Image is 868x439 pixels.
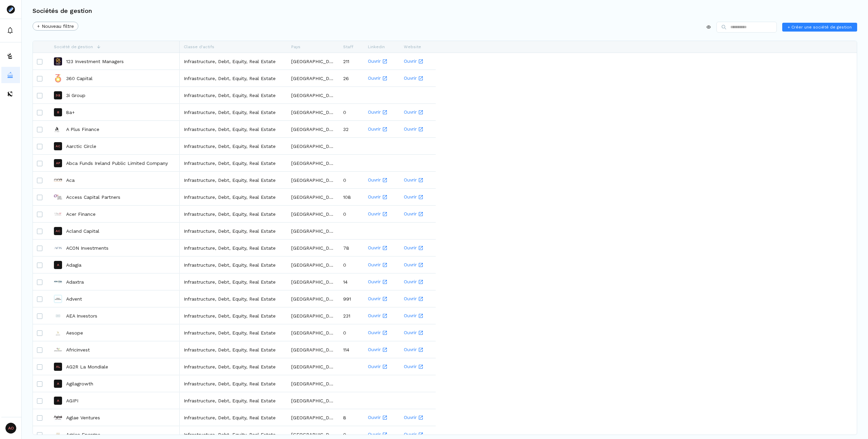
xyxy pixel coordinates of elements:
p: 8 [57,111,59,114]
a: Ouvrir [404,121,432,137]
div: [GEOGRAPHIC_DATA] [287,104,339,120]
a: 360 Capital [66,75,93,82]
a: Ouvrir [368,206,396,222]
a: Advent [66,295,82,302]
p: AC [56,145,60,148]
div: 114 [339,341,364,358]
div: Infrastructure, Debt, Equity, Real Estate [180,375,287,392]
a: Ouvrir [368,172,396,188]
div: [GEOGRAPHIC_DATA] [287,240,339,256]
p: 3i Group [66,92,85,99]
a: 123 Investment Managers [66,58,124,65]
img: 123 Investment Managers [54,57,62,65]
a: Access Capital Partners [66,194,120,201]
div: [GEOGRAPHIC_DATA] [287,307,339,324]
img: Aesope [54,329,62,337]
a: Ouvrir [368,240,396,256]
div: [GEOGRAPHIC_DATA] [287,155,339,171]
div: Infrastructure, Debt, Equity, Real Estate [180,172,287,188]
p: Adaxtra [66,279,84,285]
p: A [57,263,59,267]
div: Infrastructure, Debt, Equity, Real Estate [180,256,287,273]
div: 0 [339,324,364,341]
p: Aglae Ventures [66,414,100,421]
a: Aesope [66,329,83,336]
div: 0 [339,172,364,188]
p: AC [56,229,60,233]
a: Ouvrir [368,121,396,137]
span: Linkedin [368,44,385,49]
a: Ouvrir [368,291,396,307]
a: funds [1,48,20,64]
div: 108 [339,189,364,205]
a: AGIPI [66,397,78,404]
h3: Sociétés de gestion [33,8,92,14]
a: Ouvrir [368,409,396,425]
a: Aca [66,177,75,184]
p: AF [56,161,60,165]
div: [GEOGRAPHIC_DATA] [287,375,339,392]
span: Société de gestion [54,44,93,49]
a: ACON Investments [66,245,108,251]
div: 991 [339,290,364,307]
img: Africinvest [54,346,62,354]
div: [GEOGRAPHIC_DATA] [287,172,339,188]
div: 26 [339,70,364,87]
div: [GEOGRAPHIC_DATA] [287,273,339,290]
div: 32 [339,121,364,137]
span: Classe d'actifs [184,44,214,49]
a: Ouvrir [404,274,432,290]
div: Infrastructure, Debt, Equity, Real Estate [180,70,287,87]
div: [GEOGRAPHIC_DATA] [287,189,339,205]
p: A [57,399,59,402]
a: Abca Funds Ireland Public Limited Company [66,160,168,167]
img: Adaxtra [54,278,62,286]
div: Infrastructure, Debt, Equity, Real Estate [180,307,287,324]
div: Infrastructure, Debt, Equity, Real Estate [180,104,287,120]
div: [GEOGRAPHIC_DATA] [287,206,339,222]
button: + Nouveau filtre [33,22,78,31]
img: Acer Finance [54,210,62,218]
div: 14 [339,273,364,290]
p: A [57,382,59,385]
a: Ouvrir [404,359,432,375]
img: distributors [7,91,14,97]
div: Infrastructure, Debt, Equity, Real Estate [180,392,287,409]
a: Ouvrir [368,274,396,290]
div: [GEOGRAPHIC_DATA] [287,138,339,154]
a: Ouvrir [404,240,432,256]
a: Ouvrir [404,342,432,358]
div: [GEOGRAPHIC_DATA] [287,121,339,137]
div: [GEOGRAPHIC_DATA] [287,409,339,426]
div: Infrastructure, Debt, Equity, Real Estate [180,358,287,375]
img: Access Capital Partners [54,193,62,201]
span: Pays [291,44,300,49]
span: Staff [343,44,353,49]
a: A Plus Finance [66,126,99,133]
img: Agrica Epargne [54,431,62,439]
span: + Créer une société de gestion [788,24,852,30]
img: AEA Investors [54,312,62,320]
a: Acer Finance [66,211,96,217]
a: Ouvrir [404,257,432,273]
a: AEA Investors [66,312,97,319]
div: Infrastructure, Debt, Equity, Real Estate [180,240,287,256]
a: Ouvrir [368,53,396,69]
a: Ouvrir [368,308,396,324]
a: Africinvest [66,346,90,353]
div: Infrastructure, Debt, Equity, Real Estate [180,53,287,70]
a: AG2R La Mondiale [66,363,108,370]
div: 0 [339,104,364,120]
button: asset-managers [1,67,20,83]
img: funds [7,53,14,59]
div: Infrastructure, Debt, Equity, Real Estate [180,290,287,307]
